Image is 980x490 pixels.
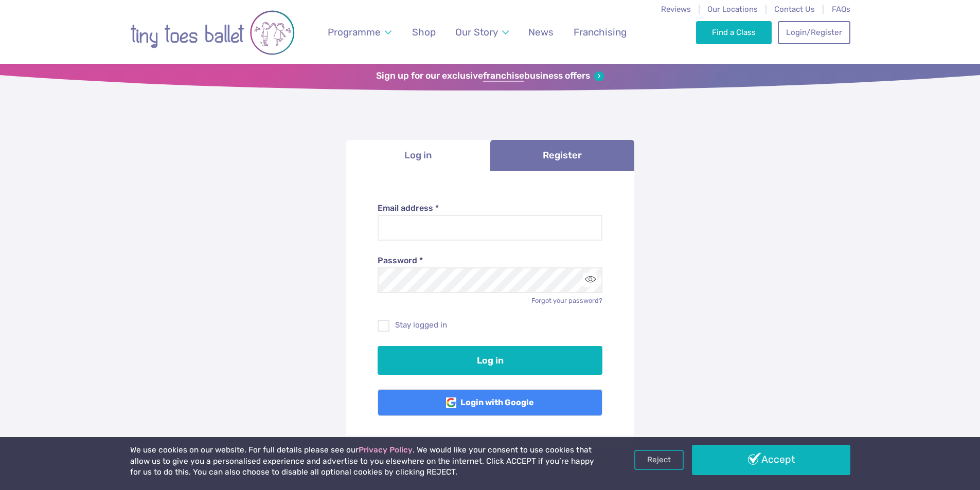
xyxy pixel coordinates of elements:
[634,450,684,469] a: Reject
[696,21,772,44] a: Find a Class
[378,255,602,266] label: Password *
[568,20,631,44] a: Franchising
[707,5,758,14] a: Our Locations
[450,20,513,44] a: Our Story
[376,70,604,82] a: Sign up for our exclusivefranchisebusiness offers
[524,20,559,44] a: News
[574,26,627,38] span: Franchising
[483,70,524,82] strong: franchise
[378,346,602,375] button: Log in
[130,7,295,59] img: tiny toes ballet
[446,397,456,408] img: Google Logo
[531,297,602,304] a: Forgot your password?
[378,389,602,416] a: Login with Google
[323,20,396,44] a: Programme
[832,5,850,14] a: FAQs
[359,445,413,455] a: Privacy Policy
[328,26,381,38] span: Programme
[455,26,498,38] span: Our Story
[528,26,554,38] span: News
[130,445,598,478] p: We use cookies on our website. For full details please see our . We would like your consent to us...
[378,203,602,214] label: Email address *
[661,5,691,14] a: Reviews
[583,273,597,287] button: Toggle password visibility
[778,21,850,44] a: Login/Register
[346,171,634,448] div: Log in
[774,5,815,14] a: Contact Us
[412,26,436,38] span: Shop
[378,320,602,331] label: Stay logged in
[490,140,634,171] a: Register
[407,20,440,44] a: Shop
[692,445,850,475] a: Accept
